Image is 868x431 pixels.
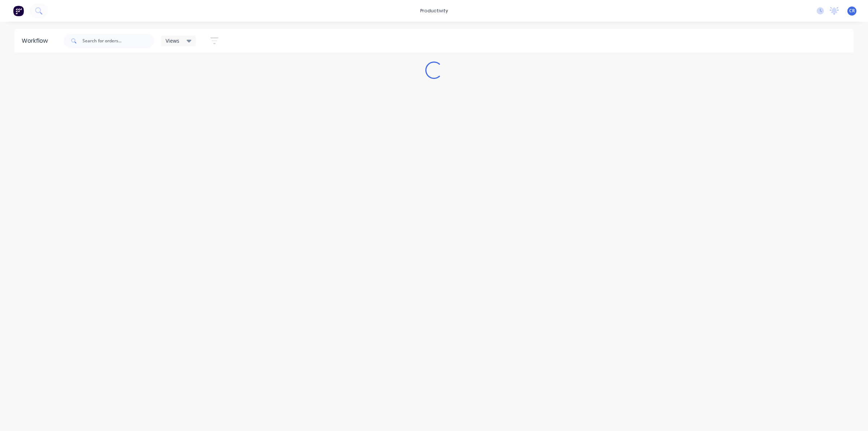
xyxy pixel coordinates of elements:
[166,37,179,45] span: Views
[417,5,452,16] div: productivity
[22,37,51,45] div: Workflow
[849,8,855,14] span: CR
[82,34,154,48] input: Search for orders...
[13,5,24,16] img: Factory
